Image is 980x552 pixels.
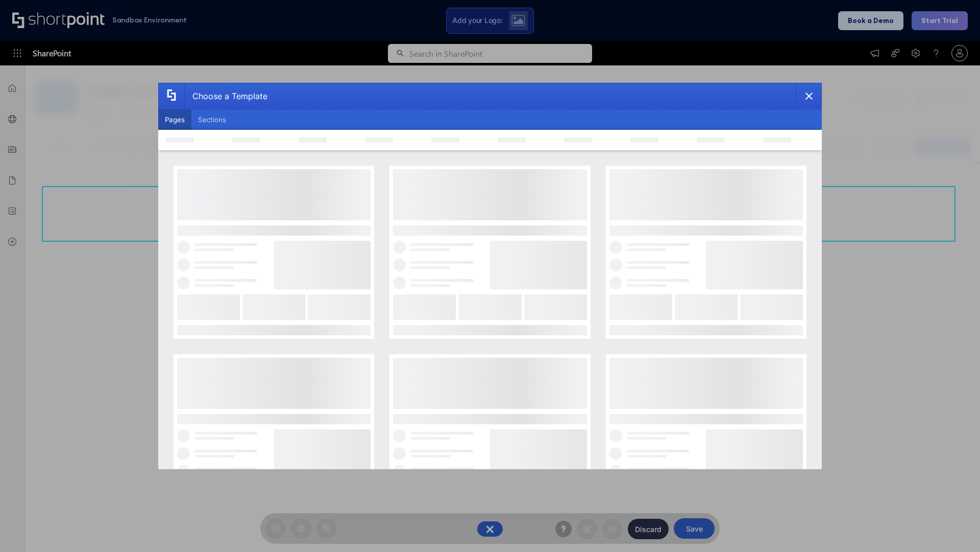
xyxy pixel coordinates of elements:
div: template selector [158,83,822,469]
div: Choose a Template [184,83,267,109]
button: Sections [191,109,233,130]
button: Pages [158,109,191,130]
iframe: Chat Widget [929,503,980,552]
